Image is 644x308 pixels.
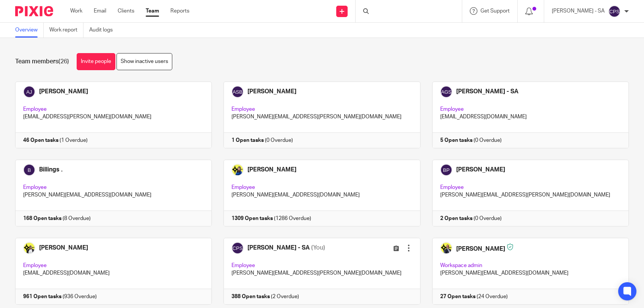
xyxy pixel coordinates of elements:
[15,23,44,38] a: Overview
[480,8,510,14] span: Get Support
[58,58,69,64] span: (26)
[608,5,620,17] img: svg%3E
[15,58,69,66] h1: Team members
[117,53,172,70] a: Show inactive users
[94,7,106,15] a: Email
[146,7,159,15] a: Team
[70,7,82,15] a: Work
[552,7,605,15] p: [PERSON_NAME] - SA
[118,7,134,15] a: Clients
[15,6,53,16] img: Pixie
[77,53,115,70] a: Invite people
[49,23,83,38] a: Work report
[89,23,118,38] a: Audit logs
[170,7,189,15] a: Reports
